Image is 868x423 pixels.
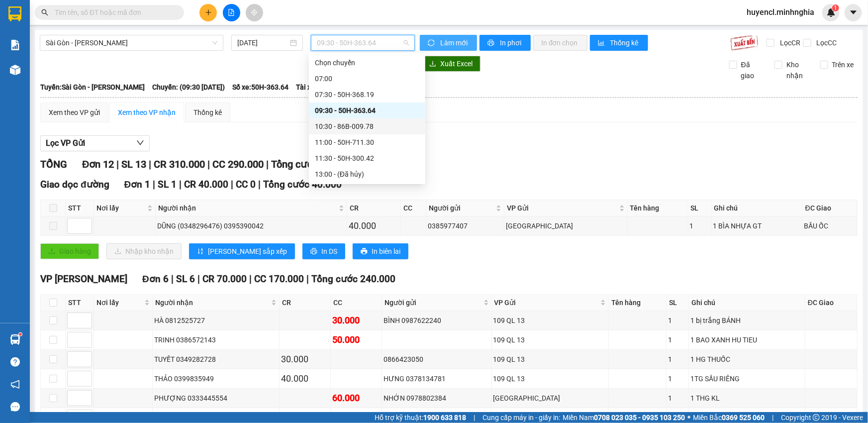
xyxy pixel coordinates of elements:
[361,248,368,256] span: printer
[668,354,687,365] div: 1
[533,35,587,51] button: In đơn chọn
[834,4,837,11] span: 1
[480,35,531,51] button: printerIn phơi
[266,158,269,170] span: |
[690,334,803,345] div: 1 BAO XANH HU TIEU
[507,203,617,213] span: VP Gửi
[689,295,805,311] th: Ghi chú
[563,412,685,423] span: Miền Nam
[8,6,21,21] img: logo-vxr
[492,369,609,389] td: 109 QL 13
[197,273,200,285] span: |
[772,412,773,423] span: |
[49,107,100,118] div: Xem theo VP gửi
[82,158,114,170] span: Đơn 12
[492,389,609,408] td: Sài Gòn
[236,179,256,190] span: CC 0
[258,179,261,190] span: |
[349,219,399,233] div: 40.000
[493,373,607,384] div: 109 QL 13
[10,357,20,367] span: question-circle
[504,216,628,236] td: Sài Gòn
[281,352,329,366] div: 30.000
[384,373,490,384] div: HƯNG 0378134781
[845,4,862,21] button: caret-down
[332,314,380,327] div: 30.000
[315,153,419,164] div: 11:30 - 50H-300.42
[421,56,481,72] button: downloadXuất Excel
[321,246,337,257] span: In DS
[500,37,523,48] span: In phơi
[246,4,263,21] button: aim
[158,203,337,213] span: Người nhận
[493,393,607,404] div: [GEOGRAPHIC_DATA]
[315,89,419,100] div: 07:30 - 50H-368.19
[668,393,687,404] div: 1
[492,350,609,369] td: 109 QL 13
[149,158,151,170] span: |
[46,35,217,50] span: Sài Gòn - Phan Rí
[10,65,20,75] img: warehouse-icon
[482,412,560,423] span: Cung cấp máy in - giấy in:
[96,297,142,308] span: Nơi lấy
[668,334,687,345] div: 1
[157,220,345,231] div: DŨNG (0348296476) 0395390042
[154,354,278,365] div: TUYẾT 0349282728
[208,246,287,257] span: [PERSON_NAME] sắp xếp
[688,200,712,216] th: SL
[40,83,145,91] b: Tuyến: Sài Gòn - [PERSON_NAME]
[722,414,765,422] strong: 0369 525 060
[124,179,151,190] span: Đơn 1
[106,243,182,259] button: downloadNhập kho nhận
[199,4,217,21] button: plus
[315,121,419,132] div: 10:30 - 86B-009.78
[152,82,225,93] span: Chuyến: (09:30 [DATE])
[610,37,640,48] span: Thống kê
[231,179,233,190] span: |
[296,82,317,93] span: Tài xế:
[423,414,466,422] strong: 1900 633 818
[176,273,195,285] span: SL 6
[237,37,288,48] input: 13/08/2025
[193,107,222,118] div: Thống kê
[492,330,609,350] td: 109 QL 13
[782,59,812,81] span: Kho nhận
[739,6,822,18] span: huyencl.minhnghia
[315,73,419,84] div: 07:00
[311,273,395,285] span: Tổng cước 240.000
[309,55,425,71] div: Chọn chuyến
[487,39,496,47] span: printer
[420,35,477,51] button: syncLàm mới
[668,373,687,384] div: 1
[10,380,20,389] span: notification
[590,35,648,51] button: bar-chartThống kê
[280,295,331,311] th: CR
[254,273,304,285] span: CC 170.000
[690,315,803,326] div: 1 bị trắng BÁNH
[40,135,150,151] button: Lọc VP Gửi
[429,60,436,68] span: download
[667,295,689,311] th: SL
[628,200,688,216] th: Tên hàng
[713,220,801,231] div: 1 BÌA NHỰA GT
[136,139,144,147] span: down
[315,57,419,68] div: Chọn chuyến
[332,333,380,347] div: 50.000
[271,158,356,170] span: Tổng cước 600.000
[223,4,240,21] button: file-add
[493,354,607,365] div: 109 QL 13
[302,243,345,259] button: printerIn DS
[813,37,839,48] span: Lọc CC
[40,273,127,285] span: VP [PERSON_NAME]
[171,273,174,285] span: |
[687,416,690,420] span: ⚪️
[690,220,710,231] div: 1
[332,391,380,405] div: 60.000
[372,246,400,257] span: In biên lai
[306,273,309,285] span: |
[66,295,94,311] th: STT
[40,179,109,190] span: Giao dọc đường
[827,8,836,17] img: icon-new-feature
[263,179,342,190] span: Tổng cước 40.000
[493,334,607,345] div: 109 QL 13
